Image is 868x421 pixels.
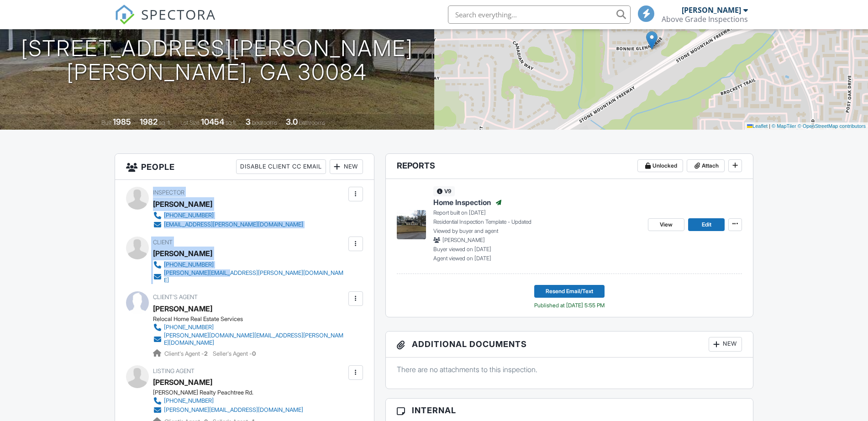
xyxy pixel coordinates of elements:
span: Seller's Agent - [213,350,256,357]
h3: Additional Documents [386,332,753,358]
div: [PERSON_NAME] [682,5,741,15]
span: Listing Agent [153,368,195,374]
div: New [330,159,363,174]
span: | [769,123,770,129]
div: [PHONE_NUMBER] [164,324,214,331]
div: [PERSON_NAME][EMAIL_ADDRESS][DOMAIN_NAME] [164,406,303,414]
div: 1982 [140,117,158,126]
a: [PERSON_NAME][DOMAIN_NAME][EMAIL_ADDRESS][PERSON_NAME][DOMAIN_NAME] [153,332,346,347]
a: [PERSON_NAME][EMAIL_ADDRESS][DOMAIN_NAME] [153,405,303,415]
div: [PERSON_NAME][DOMAIN_NAME][EMAIL_ADDRESS][PERSON_NAME][DOMAIN_NAME] [164,332,346,347]
a: © OpenStreetMap contributors [798,123,866,129]
div: Relocal Home Real Estate Services [153,316,353,323]
img: Marker [646,31,658,50]
span: Client [153,239,173,246]
div: [PERSON_NAME] Realty Peachtree Rd. [153,389,310,396]
p: There are no attachments to this inspection. [397,364,742,374]
span: Client's Agent [153,294,198,300]
div: [PERSON_NAME] [153,247,212,260]
h3: People [115,154,374,180]
img: The Best Home Inspection Software - Spectora [115,5,135,25]
div: 10454 [201,117,224,126]
div: New [709,337,742,352]
div: [PHONE_NUMBER] [164,397,214,405]
div: [PHONE_NUMBER] [164,212,214,219]
h1: [STREET_ADDRESS][PERSON_NAME] [PERSON_NAME], GA 30084 [21,37,413,85]
span: Built [101,119,111,126]
a: [PHONE_NUMBER] [153,260,346,269]
a: [EMAIL_ADDRESS][PERSON_NAME][DOMAIN_NAME] [153,220,303,229]
strong: 2 [204,350,208,357]
div: 3.0 [286,117,298,126]
a: Leaflet [747,123,768,129]
a: SPECTORA [115,12,216,32]
a: [PHONE_NUMBER] [153,396,303,405]
a: [PERSON_NAME] [153,302,212,316]
div: Disable Client CC Email [236,159,326,174]
input: Search everything... [448,5,631,24]
a: [PHONE_NUMBER] [153,211,303,220]
div: [PHONE_NUMBER] [164,261,214,268]
a: [PERSON_NAME] [153,375,212,389]
span: Lot Size [180,119,200,126]
div: [PERSON_NAME][EMAIL_ADDRESS][PERSON_NAME][DOMAIN_NAME] [164,269,346,284]
div: 1985 [113,117,131,126]
span: Inspector [153,189,184,196]
span: sq.ft. [226,119,237,126]
a: [PHONE_NUMBER] [153,323,346,332]
strong: 0 [252,350,256,357]
span: sq. ft. [159,119,172,126]
a: [PERSON_NAME][EMAIL_ADDRESS][PERSON_NAME][DOMAIN_NAME] [153,269,346,284]
span: bathrooms [299,119,325,126]
a: © MapTiler [772,123,796,129]
div: [PERSON_NAME] [153,197,212,211]
span: bedrooms [252,119,277,126]
span: SPECTORA [141,5,216,24]
div: 3 [246,117,251,126]
div: [EMAIL_ADDRESS][PERSON_NAME][DOMAIN_NAME] [164,221,303,228]
div: Above Grade Inspections [662,15,748,24]
span: Client's Agent - [164,350,209,357]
